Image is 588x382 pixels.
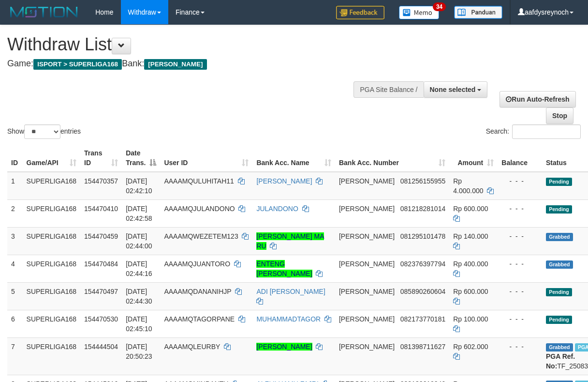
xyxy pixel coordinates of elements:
span: 154470484 [84,260,118,268]
span: AAAAMQULUHITAH11 [164,177,234,185]
span: Pending [546,288,572,296]
input: Search: [512,124,581,139]
span: Pending [546,205,572,214]
span: Pending [546,178,572,186]
span: Copy 081398711627 to clipboard [400,343,445,351]
a: MUHAMMADTAGOR [256,315,321,323]
span: Rp 140.000 [453,232,488,240]
th: Amount: activate to sort column ascending [449,144,498,172]
div: PGA Site Balance / [353,81,423,98]
span: Copy 082173770181 to clipboard [400,315,445,323]
span: AAAAMQJUANTORO [164,260,230,268]
div: - - - [501,342,538,351]
td: 1 [7,172,23,200]
img: Button%20Memo.svg [399,6,440,19]
span: 154470410 [84,205,118,213]
th: User ID: activate to sort column ascending [160,144,252,172]
a: Run Auto-Refresh [500,91,575,107]
div: - - - [501,176,538,186]
span: None selected [430,86,476,93]
img: MOTION_logo.png [7,5,81,19]
a: ENTENG [PERSON_NAME] [256,260,312,277]
span: [PERSON_NAME] [339,343,395,351]
span: Rp 100.000 [453,315,488,323]
span: [DATE] 02:44:16 [126,260,152,277]
th: Trans ID: activate to sort column ascending [80,144,122,172]
span: [PERSON_NAME] [339,260,395,268]
label: Show entries [7,124,81,139]
span: Grabbed [546,260,573,269]
span: Rp 600.000 [453,205,488,213]
span: [PERSON_NAME] [339,232,395,240]
span: 154470459 [84,232,118,240]
span: ISPORT > SUPERLIGA168 [33,59,122,70]
span: AAAAMQWEZETEM123 [164,232,238,240]
span: AAAAMQTAGORPANE [164,315,235,323]
span: [PERSON_NAME] [339,205,395,213]
span: AAAAMQDANANIHJP [164,288,231,295]
span: 34 [433,2,446,11]
button: None selected [424,81,488,98]
img: panduan.png [454,6,502,19]
span: Rp 602.000 [453,343,488,351]
span: [DATE] 02:42:58 [126,205,152,222]
span: AAAAMQLEURBY [164,343,220,351]
span: [PERSON_NAME] [144,59,206,70]
td: SUPERLIGA168 [23,310,81,337]
span: Copy 081295101478 to clipboard [400,232,445,240]
span: 154470357 [84,177,118,185]
label: Search: [486,124,581,139]
td: SUPERLIGA168 [23,172,81,200]
span: Rp 400.000 [453,260,488,268]
span: [DATE] 02:44:00 [126,232,152,250]
div: - - - [501,314,538,324]
th: Bank Acc. Name: activate to sort column ascending [252,144,335,172]
div: - - - [501,259,538,269]
a: [PERSON_NAME] [256,177,312,185]
h4: Game: Bank: [7,59,382,69]
span: Rp 4.000.000 [453,177,483,195]
span: [DATE] 02:42:10 [126,177,152,195]
span: Pending [546,316,572,324]
td: SUPERLIGA168 [23,199,81,227]
span: [DATE] 02:44:30 [126,288,152,305]
span: Copy 081256155955 to clipboard [400,177,445,185]
span: [DATE] 20:50:23 [126,343,152,360]
span: Copy 082376397794 to clipboard [400,260,445,268]
th: Bank Acc. Number: activate to sort column ascending [335,144,449,172]
span: 154470530 [84,315,118,323]
span: [PERSON_NAME] [339,315,395,323]
a: [PERSON_NAME] [256,343,312,351]
td: 5 [7,282,23,310]
th: ID [7,144,23,172]
select: Showentries [24,124,60,139]
div: - - - [501,204,538,214]
span: [PERSON_NAME] [339,177,395,185]
td: 6 [7,310,23,337]
img: Feedback.jpg [336,6,384,19]
span: [DATE] 02:45:10 [126,315,152,333]
th: Balance [498,144,542,172]
td: SUPERLIGA168 [23,255,81,282]
th: Date Trans.: activate to sort column descending [122,144,160,172]
a: JULANDONO [256,205,298,213]
th: Game/API: activate to sort column ascending [23,144,81,172]
div: - - - [501,287,538,296]
td: 2 [7,199,23,227]
b: PGA Ref. No: [546,352,575,370]
a: [PERSON_NAME] MA RU [256,232,324,250]
span: [PERSON_NAME] [339,288,395,295]
span: Grabbed [546,233,573,241]
a: Stop [546,107,573,124]
td: 4 [7,255,23,282]
span: Copy 081218281014 to clipboard [400,205,445,213]
a: ADI [PERSON_NAME] [256,288,325,295]
td: SUPERLIGA168 [23,337,81,375]
span: AAAAMQJULANDONO [164,205,235,213]
td: 3 [7,227,23,255]
span: Grabbed [546,343,573,351]
div: - - - [501,231,538,241]
td: SUPERLIGA168 [23,282,81,310]
span: Copy 085890260604 to clipboard [400,288,445,295]
span: 154470497 [84,288,118,295]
